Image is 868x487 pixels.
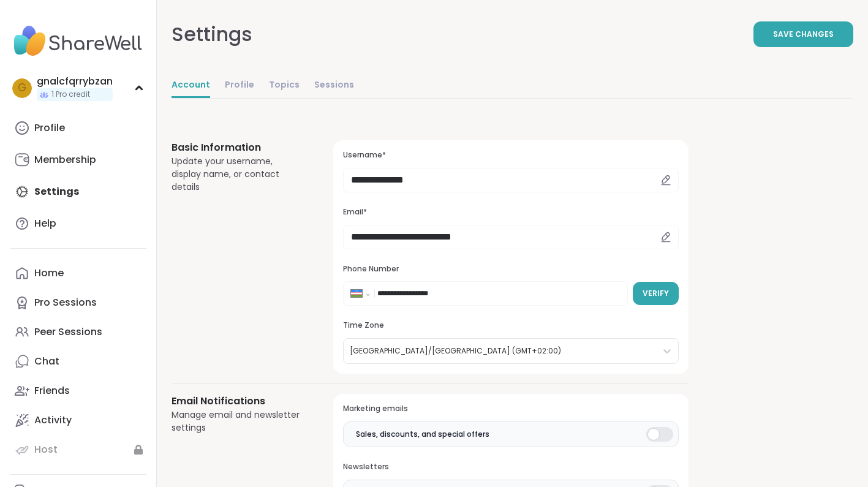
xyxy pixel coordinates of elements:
[34,217,56,230] div: Help
[51,89,90,100] span: 1 Pro credit
[172,140,304,155] h3: Basic Information
[172,394,304,409] h3: Email Notifications
[10,406,146,435] a: Activity
[343,404,679,414] h3: Marketing emails
[34,355,59,368] div: Chat
[10,435,146,464] a: Host
[10,317,146,347] a: Peer Sessions
[343,150,679,160] h3: Username*
[10,376,146,406] a: Friends
[314,74,354,98] a: Sessions
[10,145,146,175] a: Membership
[172,155,304,194] div: Update your username, display name, or contact details
[343,264,679,274] h3: Phone Number
[10,209,146,238] a: Help
[225,74,254,98] a: Profile
[356,429,489,440] span: Sales, discounts, and special offers
[172,74,210,98] a: Account
[643,288,669,299] span: Verify
[34,296,97,309] div: Pro Sessions
[343,320,679,331] h3: Time Zone
[34,443,58,456] div: Host
[10,20,146,62] img: ShareWell Nav Logo
[343,207,679,217] h3: Email*
[37,75,113,88] div: gnalcfqrrybzan
[633,282,679,305] button: Verify
[343,462,679,472] h3: Newsletters
[34,266,64,280] div: Home
[10,347,146,376] a: Chat
[773,29,834,40] span: Save Changes
[34,384,70,398] div: Friends
[10,259,146,288] a: Home
[34,121,65,135] div: Profile
[34,325,102,339] div: Peer Sessions
[34,413,72,427] div: Activity
[34,153,96,167] div: Membership
[172,20,252,49] div: Settings
[172,409,304,434] div: Manage email and newsletter settings
[753,21,853,47] button: Save Changes
[18,80,26,96] span: g
[269,74,300,98] a: Topics
[10,113,146,143] a: Profile
[10,288,146,317] a: Pro Sessions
